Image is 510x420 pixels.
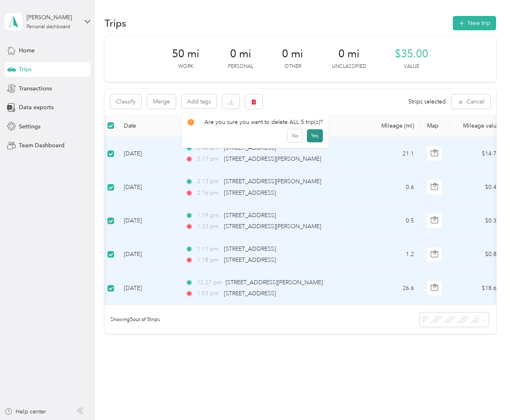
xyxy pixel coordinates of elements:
span: 1:19 pm [197,211,220,220]
span: 1:18 pm [197,256,220,265]
div: Personal dashboard [27,25,70,29]
td: [DATE] [117,204,179,238]
span: 2:16 pm [197,189,220,198]
button: Cancel [452,94,490,109]
p: Other [284,63,301,70]
td: $18.62 [449,272,506,305]
span: [STREET_ADDRESS] [224,212,276,219]
span: 1:03 pm [197,289,220,298]
span: 1:11 pm [197,245,220,254]
td: 21.1 [367,137,421,171]
span: 0 mi [282,47,303,61]
span: [STREET_ADDRESS][PERSON_NAME] [224,223,321,230]
span: 3:17 pm [197,155,220,164]
button: Merge [147,94,176,109]
span: [STREET_ADDRESS] [224,245,276,252]
td: 0.5 [367,204,421,238]
td: 0.6 [367,171,421,204]
span: 5 trips selected [408,97,446,106]
span: 1:23 pm [197,222,220,231]
span: Settings [19,122,40,131]
p: Unclassified [332,63,366,70]
span: 12:27 pm [197,278,222,287]
button: Classify [110,94,141,109]
p: Value [404,63,419,70]
div: [PERSON_NAME] [27,13,78,22]
span: 0 mi [338,47,360,61]
p: Work [178,63,193,70]
td: 1.2 [367,238,421,272]
span: 2:40 pm [197,144,220,153]
th: Map [421,115,449,137]
td: [DATE] [117,137,179,171]
td: $0.35 [449,204,506,238]
td: $0.42 [449,171,506,204]
th: Date [117,115,179,137]
button: Help center [4,407,46,416]
iframe: Everlance-gr Chat Button Frame [464,374,510,420]
h1: Trips [105,19,126,27]
span: [STREET_ADDRESS] [224,256,276,263]
td: [DATE] [117,238,179,272]
td: $0.84 [449,238,506,272]
span: [STREET_ADDRESS][PERSON_NAME] [226,279,323,286]
span: [STREET_ADDRESS] [224,189,276,196]
span: $35.00 [395,47,428,61]
div: Click to name as a Favorite Place [224,116,319,136]
span: 50 mi [172,47,199,61]
td: [DATE] [117,272,179,305]
span: Showing 5 out of 5 trips [105,316,160,323]
td: [DATE] [117,171,179,204]
span: 0 mi [230,47,251,61]
button: Add tags [181,94,217,108]
td: 26.6 [367,272,421,305]
th: Mileage (mi) [367,115,421,137]
span: [STREET_ADDRESS][PERSON_NAME] [224,178,321,185]
span: [STREET_ADDRESS][PERSON_NAME] [224,155,321,162]
button: New trip [453,16,496,30]
p: Personal [228,63,253,70]
span: 2:13 pm [197,177,220,186]
span: Trips [19,65,31,74]
th: Locations [179,115,367,137]
span: Transactions [19,84,52,93]
span: Home [19,46,35,55]
span: [STREET_ADDRESS] [224,290,276,297]
div: Are you sure you want to delete ALL 5 trip(s)? [188,118,323,126]
span: Data exports [19,103,54,112]
span: Team Dashboard [19,141,65,150]
th: Mileage value [449,115,506,137]
td: $14.77 [449,137,506,171]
